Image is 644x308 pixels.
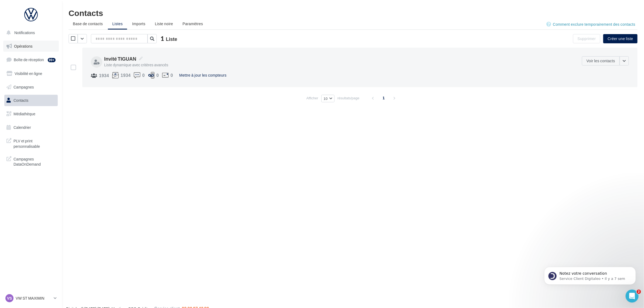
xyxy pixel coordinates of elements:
span: 0 [142,73,145,77]
span: 0 [156,73,159,77]
button: Mettre à jour les compteurs [177,72,229,78]
a: Contacts [3,95,59,106]
span: 1 [379,94,388,102]
span: 1934 [121,73,131,77]
span: Liste noire [155,21,173,26]
a: VS VW ST MAXIMIN [4,293,58,303]
span: 10 [324,96,328,101]
a: PLV et print personnalisable [3,135,59,151]
span: Imports [132,21,145,26]
span: Notifications [14,30,35,35]
a: Calendrier [3,122,59,133]
button: Créer une liste [603,34,638,43]
span: 2 [637,290,641,294]
span: Visibilité en ligne [15,71,42,76]
span: Calendrier [13,125,31,130]
span: 1 [161,34,164,43]
span: Médiathèque [13,112,35,116]
span: résultats/page [338,96,360,101]
a: Comment exclure temporairement des contacts [546,21,638,28]
a: Opérations [3,41,59,52]
span: Invité TIGUAN [104,55,143,62]
a: Campagnes DataOnDemand [3,153,59,169]
button: Notifications [3,27,57,38]
span: Afficher [306,96,318,101]
span: Paramètres [183,21,203,26]
a: Campagnes [3,81,59,93]
iframe: Intercom live chat [626,290,639,303]
span: 0 [171,73,173,77]
span: Opérations [14,44,32,48]
span: Liste [166,36,177,42]
a: Boîte de réception99+ [3,54,59,65]
span: Campagnes [13,84,34,89]
span: 1934 [99,73,109,78]
button: Supprimer [573,34,601,43]
iframe: Intercom notifications message [536,255,644,293]
span: Boîte de réception [14,57,44,62]
a: Médiathèque [3,108,59,120]
button: Voir les contacts [582,56,620,65]
a: Visibilité en ligne [3,68,59,79]
p: VW ST MAXIMIN [16,296,52,301]
span: Campagnes DataOnDemand [13,155,56,167]
div: Liste dynamique avec critères avancés [104,63,414,67]
span: VS [7,296,12,301]
button: 10 [321,95,335,102]
div: 99+ [48,58,56,62]
span: Base de contacts [73,21,103,26]
span: Contacts [13,98,28,103]
h1: Contacts [69,9,638,17]
span: PLV et print personnalisable [13,137,56,149]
